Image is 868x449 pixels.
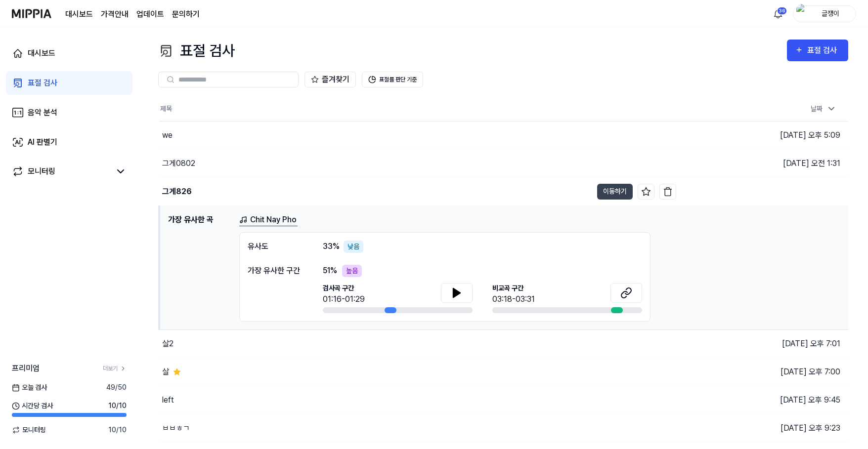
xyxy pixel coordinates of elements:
[103,364,127,373] a: 더보기
[6,130,132,154] a: AI 판별기
[28,77,57,89] div: 표절 검사
[676,177,849,205] td: [DATE] 오전 1:30
[344,241,363,253] div: 낮음
[597,184,633,200] button: 이동하기
[12,363,40,374] span: 프리미엄
[168,214,231,322] h1: 가장 유사한 곡
[248,265,303,277] div: 가장 유사한 구간
[323,265,337,277] span: 51 %
[108,401,127,411] span: 10 / 10
[6,71,132,95] a: 표절 검사
[676,149,849,177] td: [DATE] 오전 1:31
[492,283,535,293] span: 비교곡 구간
[6,41,132,65] a: 대시보드
[162,129,173,141] div: we
[770,6,786,22] button: 알림36
[777,7,787,15] div: 36
[28,165,55,177] div: 모니터링
[101,8,129,20] button: 가격안내
[323,293,365,305] div: 01:16-01:29
[12,425,46,435] span: 모니터링
[136,8,164,20] a: 업데이트
[676,414,849,442] td: [DATE] 오후 9:23
[492,293,535,305] div: 03:18-03:31
[807,101,840,117] div: 날짜
[362,72,423,87] button: 표절률 판단 기준
[172,8,200,20] a: 문의하기
[28,47,55,59] div: 대시보드
[162,158,195,169] div: 그게0802
[676,358,849,386] td: [DATE] 오후 7:00
[12,165,111,177] a: 모니터링
[787,40,848,61] button: 표절 검사
[28,107,57,119] div: 음악 분석
[811,8,850,19] div: 글쟁이
[323,241,340,252] span: 33 %
[772,8,784,20] img: 알림
[663,187,673,197] img: delete
[162,366,169,378] div: 살
[323,283,365,293] span: 검사곡 구간
[676,386,849,414] td: [DATE] 오후 9:45
[676,329,849,358] td: [DATE] 오후 7:01
[239,214,298,226] a: Chit Nay Pho
[162,186,192,198] div: 그게826
[6,101,132,124] a: 음악 분석
[28,136,57,148] div: AI 판별기
[158,40,235,62] div: 표절 검사
[248,241,303,253] div: 유사도
[106,382,127,393] span: 49 / 50
[342,265,362,277] div: 높음
[796,4,808,24] img: profile
[162,338,174,350] div: 살2
[12,401,53,411] span: 시간당 검사
[676,121,849,149] td: [DATE] 오후 5:09
[162,394,174,406] div: left
[108,425,127,435] span: 10 / 10
[793,5,856,22] button: profile글쟁이
[65,8,93,20] a: 대시보드
[12,382,47,393] span: 오늘 검사
[807,44,840,57] div: 표절 검사
[304,72,356,87] button: 즐겨찾기
[159,97,676,121] th: 제목
[162,422,190,434] div: ㅂㅂㅎㄱ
